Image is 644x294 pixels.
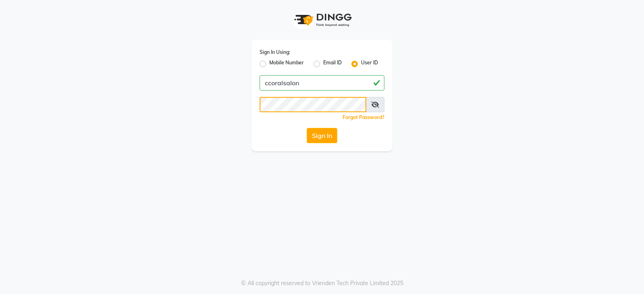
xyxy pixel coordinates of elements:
label: Email ID [323,59,342,69]
a: Forgot Password? [343,114,384,120]
img: logo1.svg [290,8,354,32]
label: User ID [361,59,378,69]
button: Sign In [307,128,337,143]
label: Sign In Using: [260,49,290,56]
input: Username [260,97,366,112]
input: Username [260,75,384,90]
label: Mobile Number [269,59,304,69]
